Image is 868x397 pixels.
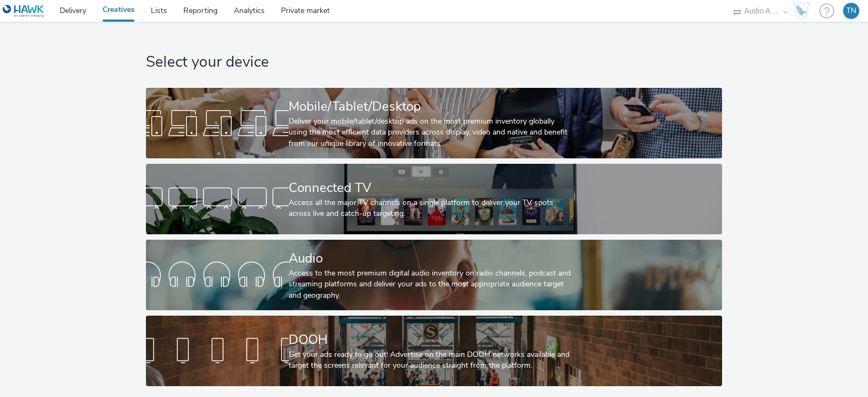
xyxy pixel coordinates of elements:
div: TN [846,3,856,19]
h1: Select your device [146,52,722,73]
div: Audio [289,249,575,268]
div: Access all the major TV channels on a single platform to deliver your TV spots across live and ca... [289,197,575,220]
div: Deliver your mobile/tablet/desktop ads on the most premium inventory globally using the most effi... [289,116,575,149]
div: Get your ads ready to go out! Advertise on the main DOOH networks available and target the screen... [289,349,575,372]
a: Mobile/Tablet/DesktopDeliver your mobile/tablet/desktop ads on the most premium inventory globall... [146,88,722,158]
div: DOOH [289,330,575,349]
a: Connected TVAccess all the major TV channels on a single platform to deliver your TV spots across... [146,164,722,234]
a: Hawk Academy [793,2,814,20]
div: Mobile/Tablet/Desktop [289,97,575,116]
img: undefined Logo [3,4,44,18]
a: AudioAccess to the most premium digital audio inventory on radio channels, podcast and streaming ... [146,240,722,310]
img: Hawk Academy [793,2,809,20]
div: Access to the most premium digital audio inventory on radio channels, podcast and streaming platf... [289,268,575,301]
a: DOOHGet your ads ready to go out! Advertise on the main DOOH networks available and target the sc... [146,316,722,386]
div: Connected TV [289,178,575,197]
